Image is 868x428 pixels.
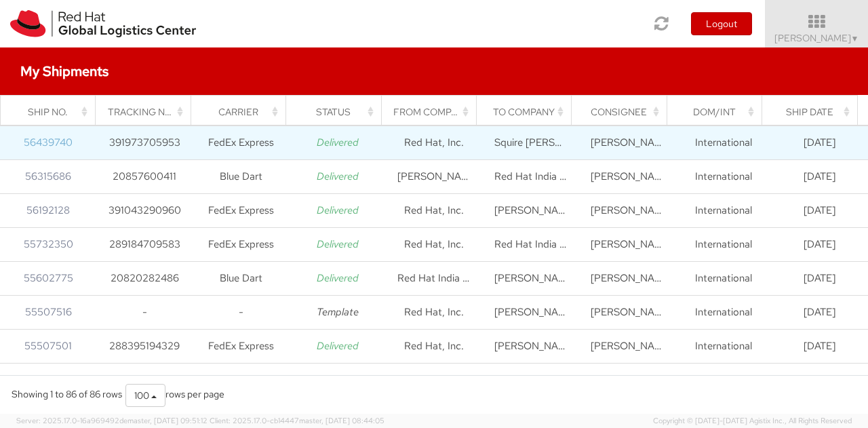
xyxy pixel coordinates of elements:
td: International [675,363,772,397]
div: Tracking Number [108,105,186,119]
td: Red Hat, Inc. [386,329,482,363]
td: Red Hat, Inc. [386,227,482,261]
td: [PERSON_NAME] & [PERSON_NAME] [482,329,578,363]
td: Blue Dart [193,261,289,295]
td: 288395194329 [96,329,193,363]
td: [DATE] [772,261,868,295]
td: Red Hat India Private Limited [482,227,578,261]
td: FedEx Express [193,363,289,397]
td: [DATE] [772,363,868,397]
span: Server: 2025.17.0-16a969492de [16,416,208,425]
i: Delivered [317,271,359,285]
td: [PERSON_NAME] Lustre [578,295,675,329]
td: [PERSON_NAME] [578,363,675,397]
td: Blue Dart [193,159,289,193]
td: [PERSON_NAME] & [PERSON_NAME] [482,295,578,329]
a: 56315686 [25,170,71,183]
td: [PERSON_NAME] [578,193,675,227]
td: 391043290960 [96,193,193,227]
td: - [193,295,289,329]
span: 100 [134,389,149,402]
td: - [96,295,193,329]
td: FedEx Express [193,227,289,261]
td: 391973705953 [96,125,193,159]
span: [PERSON_NAME] [774,32,859,44]
td: [DATE] [772,295,868,329]
a: 55602775 [24,271,73,285]
td: International [675,261,772,295]
td: [PERSON_NAME] Lustre [578,329,675,363]
td: Red Hat, Inc. [386,125,482,159]
td: Red Hat India Private Limited [386,261,482,295]
div: rows per page [125,384,224,407]
button: Logout [691,12,752,35]
div: Carrier [203,105,281,119]
td: [PERSON_NAME] [578,159,675,193]
i: Delivered [317,339,359,353]
td: [PERSON_NAME] [578,227,675,261]
i: Delivered [317,136,359,149]
a: 56192128 [26,203,70,217]
td: [DATE] [772,125,868,159]
td: [DATE] [772,227,868,261]
div: From Company [393,105,472,119]
td: International [675,193,772,227]
i: Delivered [317,237,359,251]
td: FedEx Express [193,193,289,227]
a: 55391763 [25,373,71,387]
div: Dom/Int [679,105,757,119]
div: To Company [489,105,568,119]
img: rh-logistics-00dfa346123c4ec078e1.svg [10,10,196,37]
td: [PERSON_NAME] [386,159,482,193]
td: International [675,125,772,159]
span: master, [DATE] 08:44:05 [299,416,384,425]
td: [DATE] [772,193,868,227]
td: International [675,295,772,329]
a: 55732350 [24,237,73,251]
button: 100 [125,384,165,407]
td: 287906155570 [96,363,193,397]
td: [PERSON_NAME] & Co., [482,261,578,295]
span: master, [DATE] 09:51:12 [127,416,208,425]
td: 20820282486 [96,261,193,295]
div: Ship Date [774,105,853,119]
i: Delivered [317,170,359,183]
td: FedEx Express [193,329,289,363]
td: Red Hat India Private Limited [482,159,578,193]
td: 289184709583 [96,227,193,261]
td: [PERSON_NAME] [482,193,578,227]
td: Red Hat India Private Limited [482,363,578,397]
td: International [675,227,772,261]
td: Red Hat, Inc. [386,363,482,397]
i: Delivered [317,203,359,217]
div: Ship No. [13,105,92,119]
span: ▼ [851,33,859,44]
a: 56439740 [24,136,73,149]
td: 20857600411 [96,159,193,193]
h4: My Shipments [20,64,108,79]
td: Red Hat, Inc. [386,193,482,227]
td: International [675,329,772,363]
a: 55507516 [25,305,72,319]
td: [DATE] [772,329,868,363]
span: Showing 1 to 86 of 86 rows [12,388,122,400]
i: Delivered [317,373,359,387]
td: FedEx Express [193,125,289,159]
td: [DATE] [772,159,868,193]
div: Status [298,105,377,119]
span: Client: 2025.17.0-cb14447 [210,416,384,425]
td: Squire [PERSON_NAME] [PERSON_NAME] [482,125,578,159]
a: 55507501 [24,339,72,353]
td: International [675,159,772,193]
td: [PERSON_NAME] [578,261,675,295]
td: [PERSON_NAME] [PERSON_NAME] ([PERSON_NAME]) [578,125,675,159]
td: Red Hat, Inc. [386,295,482,329]
span: Copyright © [DATE]-[DATE] Agistix Inc., All Rights Reserved [653,416,852,427]
div: Consignee [584,105,663,119]
i: Template [317,305,359,319]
